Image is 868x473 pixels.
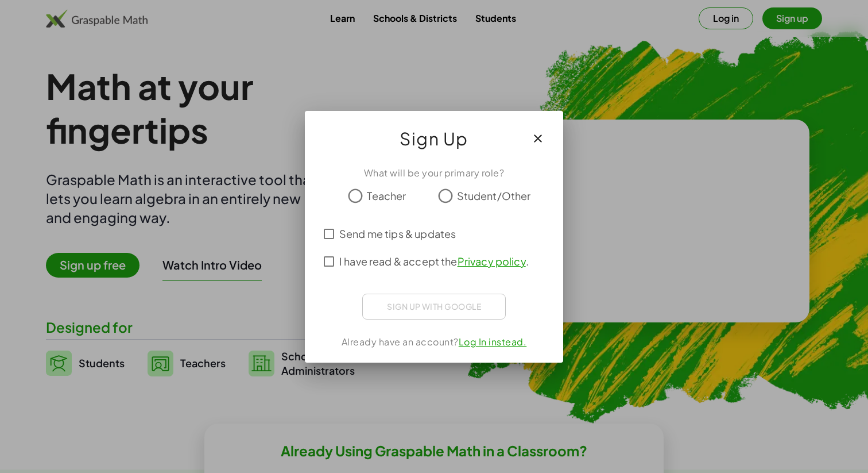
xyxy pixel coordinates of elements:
span: I have read & accept the . [339,253,529,269]
a: Privacy policy [458,255,526,268]
span: Teacher [367,188,406,203]
a: Log In instead. [459,336,527,348]
div: What will be your primary role? [319,166,549,180]
span: Send me tips & updates [339,226,456,241]
span: Student/Other [457,188,531,203]
div: Already have an account? [319,335,549,349]
span: Sign Up [400,125,468,152]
